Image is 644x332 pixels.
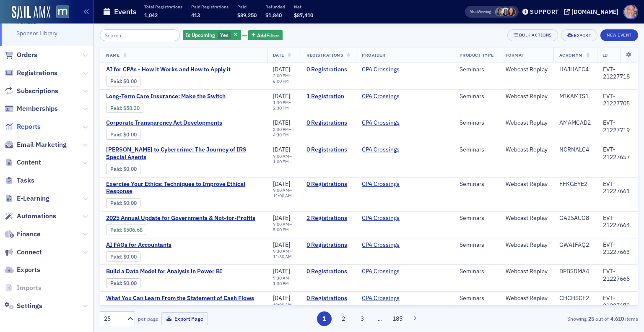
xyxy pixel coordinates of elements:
[559,146,591,154] div: NCRNALC4
[506,119,548,127] div: Webcast Replay
[273,187,289,193] time: 9:00 AM
[17,283,42,293] span: Imports
[123,200,137,206] span: $0.00
[273,73,295,84] div: –
[106,164,140,174] div: Paid: 0 - $0
[106,198,140,208] div: Paid: 0 - $0
[362,119,415,127] span: CPA Crossings
[273,241,290,248] span: [DATE]
[17,50,37,60] span: Orders
[460,93,494,100] div: Seminars
[559,180,591,188] div: FFKGEYE2
[123,280,137,286] span: $0.00
[559,119,591,127] div: AMAMCAD2
[559,93,591,100] div: MIKAMTS1
[17,104,58,113] span: Memberships
[110,254,123,260] span: :
[362,66,415,73] span: CPA Crossings
[273,52,284,58] span: Date
[106,66,247,73] a: AI for CPAs - How it Works and How to Apply it
[110,166,123,172] span: :
[470,9,478,14] div: Also
[273,99,289,105] time: 1:30 PM
[17,158,41,167] span: Content
[506,295,548,302] div: Webcast Replay
[355,311,370,326] button: 3
[5,283,42,293] a: Imports
[362,52,385,58] span: Provider
[106,295,254,302] a: What You Can Learn From the Statement of Cash Flows
[123,254,137,260] span: $0.00
[106,119,247,127] span: Corporate Transparency Act Developments
[273,294,290,302] span: [DATE]
[106,305,140,315] div: Paid: 0 - $0
[362,180,400,188] a: CPA Crossings
[106,93,247,100] a: Long-Term Care Insurance: Make the Switch
[273,153,289,159] time: 9:00 AM
[5,50,37,60] a: Orders
[564,9,621,15] button: [DOMAIN_NAME]
[106,268,247,275] span: Build a Data Model for Analysis in Power BI
[273,227,289,233] time: 5:00 PM
[237,12,257,18] span: $89,250
[273,105,289,111] time: 2:30 PM
[17,86,58,96] span: Subscriptions
[257,31,279,39] span: Add Filter
[559,66,591,73] div: HAJHAFC4
[623,5,638,19] span: Profile
[110,105,121,111] a: Paid
[603,66,632,81] div: EVT-21227718
[460,295,494,302] div: Seminars
[273,78,289,84] time: 6:00 PM
[273,127,295,138] div: –
[460,119,494,127] div: Seminars
[362,268,400,275] a: CPA Crossings
[273,214,290,222] span: [DATE]
[161,312,208,325] button: Export Page
[603,52,608,58] span: ID
[506,66,548,73] div: Webcast Replay
[362,66,400,73] a: CPA Crossings
[362,180,415,188] span: CPA Crossings
[110,78,123,84] span: :
[110,166,121,172] a: Paid
[273,159,289,165] time: 1:00 PM
[362,295,415,302] span: CPA Crossings
[248,30,283,41] button: AddFilter
[506,268,548,275] div: Webcast Replay
[106,241,247,249] a: AI FAQs for Accountants
[506,93,548,100] div: Webcast Replay
[273,248,295,259] div: –
[306,241,350,249] a: 0 Registrations
[17,176,34,185] span: Tasks
[600,31,638,38] a: New Event
[273,221,289,227] time: 9:00 AM
[106,52,119,58] span: Name
[273,275,295,286] div: –
[123,105,140,111] span: $58.30
[559,52,583,58] span: Acronym
[587,315,595,322] strong: 25
[106,76,140,86] div: Paid: 0 - $0
[603,214,632,229] div: EVT-21227664
[460,180,494,188] div: Seminars
[362,241,400,249] a: CPA Crossings
[603,180,632,195] div: EVT-21227661
[110,280,123,286] span: :
[104,314,122,323] div: 25
[110,78,121,84] a: Paid
[603,146,632,161] div: EVT-21227657
[362,146,415,154] span: CPA Crossings
[273,180,290,188] span: [DATE]
[609,315,625,322] strong: 4,610
[336,311,351,326] button: 2
[306,180,350,188] a: 0 Registrations
[603,241,632,256] div: EVT-21227663
[5,301,42,311] a: Settings
[273,119,290,126] span: [DATE]
[5,86,58,96] a: Subscriptions
[114,7,137,17] h1: Events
